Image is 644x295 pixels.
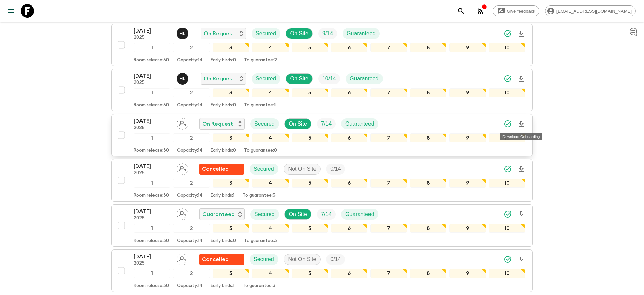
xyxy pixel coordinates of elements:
[331,269,367,278] div: 6
[449,269,486,278] div: 9
[173,179,210,188] div: 2
[204,75,234,83] p: On Request
[289,210,307,218] p: On Site
[134,253,171,261] p: [DATE]
[370,133,407,142] div: 7
[179,76,185,81] p: H L
[134,269,170,278] div: 1
[331,43,367,52] div: 6
[345,120,374,128] p: Guaranteed
[545,5,636,16] div: [EMAIL_ADDRESS][DOMAIN_NAME]
[177,256,188,261] span: Assign pack leader
[292,224,328,233] div: 5
[250,254,278,265] div: Secured
[202,165,229,173] p: Cancelled
[330,255,341,264] p: 0 / 14
[213,224,249,233] div: 3
[173,133,210,142] div: 2
[111,24,533,66] button: [DATE]2025Hoang Le NgocOn RequestSecuredOn SiteTrip FillGuaranteed12345678910Room release:30Capac...
[252,179,289,188] div: 4
[213,133,249,142] div: 3
[134,43,170,52] div: 1
[331,224,367,233] div: 6
[244,238,277,244] p: To guarantee: 3
[211,238,236,244] p: Early birds: 0
[177,210,188,216] span: Assign pack leader
[250,164,278,175] div: Secured
[134,72,171,80] p: [DATE]
[244,148,277,153] p: To guarantee: 0
[199,164,244,175] div: Flash Pack cancellation
[177,73,190,85] button: HL
[254,255,274,264] p: Secured
[134,162,171,170] p: [DATE]
[292,269,328,278] div: 5
[202,120,233,128] p: On Request
[213,179,249,188] div: 3
[173,269,210,278] div: 2
[517,210,525,219] svg: Download Onboarding
[252,224,289,233] div: 4
[256,75,276,83] p: Secured
[134,224,170,233] div: 1
[370,224,407,233] div: 7
[254,165,274,173] p: Secured
[321,120,332,128] p: 7 / 14
[4,4,18,18] button: menu
[211,57,236,63] p: Early birds: 0
[134,125,171,131] p: 2025
[517,165,525,174] svg: Download Onboarding
[286,28,313,39] div: On Site
[317,118,336,129] div: Trip Fill
[211,148,236,153] p: Early birds: 0
[111,249,533,292] button: [DATE]2025Assign pack leaderFlash Pack cancellationSecuredNot On SiteTrip Fill12345678910Room rel...
[489,133,525,142] div: 10
[256,29,276,38] p: Secured
[517,30,525,38] svg: Download Onboarding
[177,165,188,171] span: Assign pack leader
[489,88,525,97] div: 10
[134,27,171,35] p: [DATE]
[177,120,188,126] span: Assign pack leader
[288,165,317,173] p: Not On Site
[284,118,311,129] div: On Site
[250,118,279,129] div: Secured
[177,57,202,63] p: Capacity: 14
[134,80,171,86] p: 2025
[331,179,367,188] div: 6
[290,75,308,83] p: On Site
[317,209,336,220] div: Trip Fill
[111,204,533,247] button: [DATE]2025Assign pack leaderGuaranteedSecuredOn SiteTrip FillGuaranteed12345678910Room release:30...
[134,216,171,221] p: 2025
[177,283,202,289] p: Capacity: 14
[350,75,379,83] p: Guaranteed
[134,103,169,108] p: Room release: 30
[244,103,276,108] p: To guarantee: 1
[252,73,280,84] div: Secured
[173,43,210,52] div: 2
[211,103,236,108] p: Early birds: 0
[177,193,202,198] p: Capacity: 14
[504,255,512,264] svg: Synced Successfully
[503,9,539,14] span: Give feedback
[289,120,307,128] p: On Site
[284,254,321,265] div: Not On Site
[292,179,328,188] div: 5
[202,255,229,264] p: Cancelled
[517,75,525,83] svg: Download Onboarding
[449,88,486,97] div: 9
[177,28,190,39] button: HL
[202,210,235,218] p: Guaranteed
[286,73,313,84] div: On Site
[177,238,202,244] p: Capacity: 14
[134,57,169,63] p: Room release: 30
[290,29,308,38] p: On Site
[134,35,171,40] p: 2025
[410,179,446,188] div: 8
[252,43,289,52] div: 4
[331,88,367,97] div: 6
[517,120,525,128] svg: Download Onboarding
[134,170,171,176] p: 2025
[370,179,407,188] div: 7
[410,224,446,233] div: 8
